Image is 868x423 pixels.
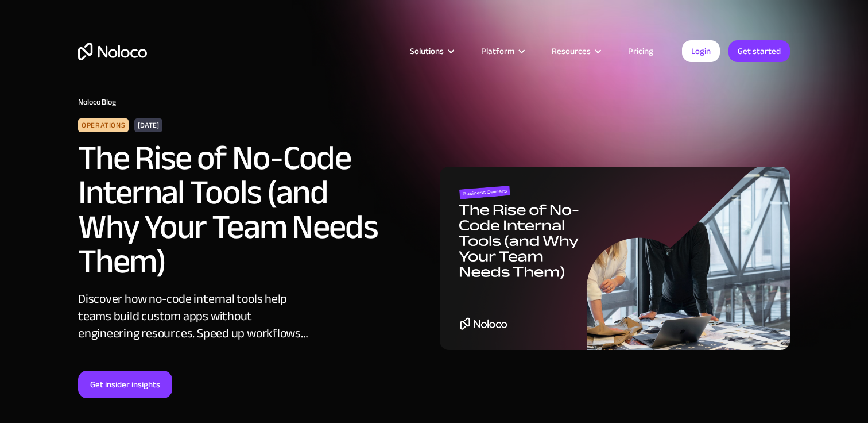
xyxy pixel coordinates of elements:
a: Get insider insights [78,371,172,398]
div: Solutions [396,44,467,59]
div: Discover how no-code internal tools help teams build custom apps without engineering resources. S... [78,290,313,342]
a: Pricing [614,44,668,59]
div: Platform [481,44,514,59]
a: home [78,43,147,60]
a: Get started [728,40,790,62]
div: Operations [78,118,129,132]
div: [DATE] [134,118,162,132]
h2: The Rise of No-Code Internal Tools (and Why Your Team Needs Them) [78,141,394,279]
div: Resources [537,44,614,59]
div: Solutions [410,44,444,59]
div: Platform [467,44,537,59]
img: The Rise of No-Code Internal Tools (and Why Your Team Needs Them) [440,167,790,350]
div: Resources [552,44,591,59]
a: Login [682,40,720,62]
